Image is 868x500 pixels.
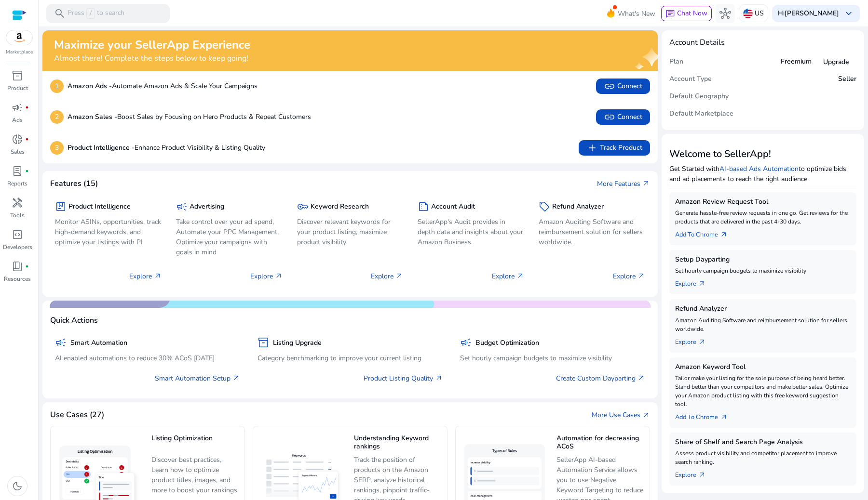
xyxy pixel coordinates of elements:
[68,81,258,91] p: Automate Amazon Ads & Scale Your Campaigns
[586,142,598,154] span: add
[12,229,23,240] span: code_blocks
[675,256,851,264] h5: Setup Dayparting
[743,9,753,18] img: us.svg
[669,110,733,118] h5: Default Marketplace
[68,143,265,153] p: Enhance Product Visibility & Listing Quality
[675,449,851,466] p: Assess product visibility and competitor placement to improve search ranking.
[460,353,645,363] p: Set hourly campaign budgets to maximize visibility
[50,141,64,155] p: 3
[755,5,764,22] p: US
[364,373,443,383] a: Product Listing Quality
[435,374,443,382] span: arrow_outward
[556,434,645,451] h5: Automation for decreasing ACoS
[50,316,98,325] h4: Quick Actions
[843,8,854,19] span: keyboard_arrow_down
[54,38,250,52] h2: Maximize your SellerApp Experience
[637,272,645,280] span: arrow_outward
[675,374,851,408] p: Tailor make your listing for the sole purpose of being heard better. Stand better than your compe...
[669,92,729,101] h5: Default Geography
[129,271,162,281] p: Explore
[669,75,712,83] h5: Account Type
[675,466,714,480] a: Explorearrow_outward
[592,410,650,420] a: More Use Casesarrow_outward
[68,143,135,152] b: Product Intelligence -
[258,353,443,363] p: Category benchmarking to improve your current listing
[250,271,283,281] p: Explore
[25,137,29,141] span: fiber_manual_record
[418,201,429,212] span: summarize
[12,116,23,124] p: Ads
[669,164,856,184] p: Get Started with to optimize bids and ad placements to reach the right audience
[68,81,112,91] b: Amazon Ads -
[273,339,322,347] h5: Listing Upgrade
[719,8,731,19] span: hub
[778,10,839,17] p: Hi
[50,79,64,93] p: 1
[677,9,707,18] span: Chat Now
[720,413,728,421] span: arrow_outward
[460,337,472,348] span: campaign
[395,272,403,280] span: arrow_outward
[68,112,311,122] p: Boost Sales by Focusing on Hero Products & Repeat Customers
[176,201,188,212] span: campaign
[815,54,856,69] button: Upgrade
[604,111,615,123] span: link
[716,4,735,23] button: hub
[669,58,683,66] h5: Plan
[275,272,283,280] span: arrow_outward
[297,201,309,212] span: key
[669,38,725,47] h4: Account Details
[475,339,539,347] h5: Budget Optimization
[68,112,117,121] b: Amazon Sales -
[50,179,98,188] h4: Features (15)
[155,373,240,383] a: Smart Automation Setup
[50,110,64,124] p: 2
[618,5,655,22] span: What's New
[661,6,712,21] button: chatChat Now
[6,30,32,45] img: amazon.svg
[4,275,31,283] p: Resources
[431,203,475,211] h5: Account Audit
[55,201,67,212] span: package
[720,231,728,238] span: arrow_outward
[642,411,650,419] span: arrow_outward
[604,80,642,92] span: Connect
[675,408,735,422] a: Add To Chrome
[54,54,250,63] h4: Almost there! Complete the steps below to keep going!
[12,133,23,145] span: donut_small
[371,271,403,281] p: Explore
[642,180,650,187] span: arrow_outward
[823,57,849,67] span: Upgrade
[637,374,645,382] span: arrow_outward
[3,243,32,251] p: Developers
[675,266,851,275] p: Set hourly campaign budgets to maximize visibility
[539,201,550,212] span: sell
[556,373,645,383] a: Create Custom Dayparting
[297,217,404,247] p: Discover relevant keywords for your product listing, maximize product visibility
[25,105,29,109] span: fiber_manual_record
[698,280,706,288] span: arrow_outward
[311,203,369,211] h5: Keyword Research
[151,455,240,496] p: Discover best practices, Learn how to optimize product titles, images, and more to boost your ran...
[25,264,29,268] span: fiber_manual_record
[596,79,650,94] button: linkConnect
[785,9,839,18] b: [PERSON_NAME]
[12,261,23,272] span: book_4
[604,80,615,92] span: link
[12,165,23,177] span: lab_profile
[6,49,33,56] p: Marketplace
[539,217,645,247] p: Amazon Auditing Software and reimbursement solution for sellers worldwide.
[258,337,269,348] span: inventory_2
[176,217,283,257] p: Take control over your ad spend, Automate your PPC Management, Optimize your campaigns with goals...
[665,9,675,19] span: chat
[596,109,650,125] button: linkConnect
[838,75,856,83] h5: Seller
[70,339,127,347] h5: Smart Automation
[12,480,23,492] span: dark_mode
[25,169,29,173] span: fiber_manual_record
[675,333,714,347] a: Explorearrow_outward
[698,471,706,479] span: arrow_outward
[232,374,240,382] span: arrow_outward
[516,272,524,280] span: arrow_outward
[12,70,23,81] span: inventory_2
